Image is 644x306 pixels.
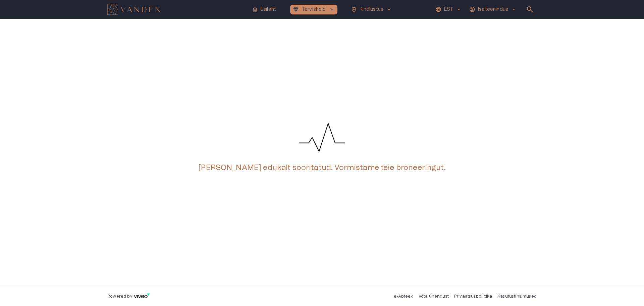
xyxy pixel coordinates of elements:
[261,6,276,13] p: Esileht
[468,5,518,14] button: Iseteenindusarrow_drop_down
[329,6,335,12] span: keyboard_arrow_down
[434,5,463,14] button: EST
[511,6,517,12] span: arrow_drop_down
[290,5,337,14] button: ecg_heartTervishoidkeyboard_arrow_down
[360,6,384,13] p: Kindlustus
[107,5,247,14] a: Navigate to homepage
[497,294,537,298] a: Kasutustingimused
[444,6,453,13] p: EST
[419,294,449,299] p: Võta ühendust
[526,5,534,13] span: search
[249,5,279,14] button: homeEsileht
[302,6,326,13] p: Tervishoid
[351,6,357,12] span: health_and_safety
[478,6,508,13] p: Iseteenindus
[348,5,395,14] button: health_and_safetyKindlustuskeyboard_arrow_down
[386,6,392,12] span: keyboard_arrow_down
[394,294,413,298] a: e-Apteek
[523,3,537,16] button: open search modal
[454,294,492,298] a: Privaatsuspoliitika
[198,163,445,173] h5: [PERSON_NAME] edukalt sooritatud. Vormistame teie broneeringut.
[252,6,258,12] span: home
[107,4,160,15] img: Vanden logo
[293,6,299,12] span: ecg_heart
[107,294,132,299] p: Powered by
